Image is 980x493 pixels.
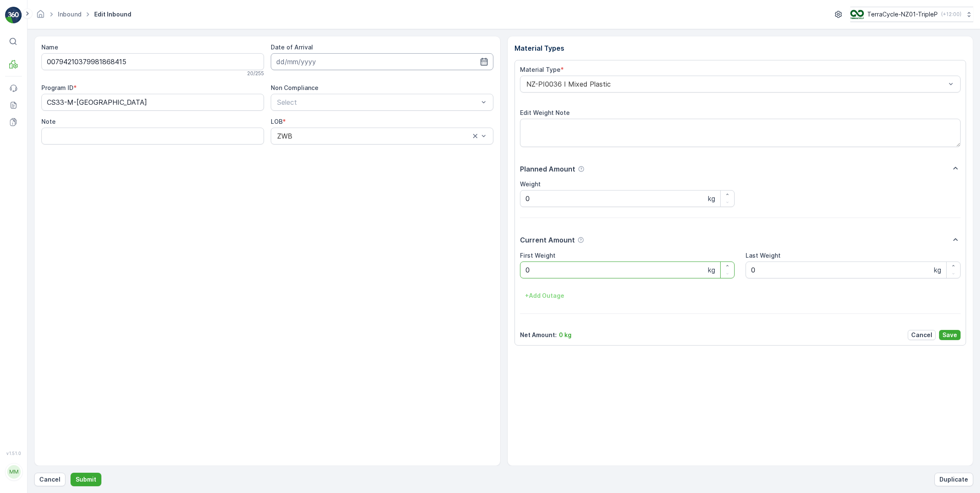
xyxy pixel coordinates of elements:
button: Save [939,330,961,340]
button: MM [5,458,22,486]
p: Save [942,331,957,339]
p: Duplicate [939,475,968,484]
p: + Add Outage [525,291,564,300]
img: TC_7kpGtVS.png [850,10,864,19]
label: Last Weight [746,252,781,259]
label: Edit Weight Note [520,109,570,116]
p: ( +12:00 ) [941,11,961,18]
p: Cancel [911,331,932,339]
p: Submit [76,475,96,484]
p: TerraCycle-NZ01-TripleP [867,10,938,19]
button: Submit [71,473,101,486]
img: logo [5,7,22,24]
label: Name [41,44,58,51]
input: dd/mm/yyyy [271,53,493,70]
label: Date of Arrival [271,44,313,51]
label: Note [41,118,56,125]
p: Planned Amount [520,164,575,174]
button: Duplicate [934,473,973,486]
label: Non Compliance [271,84,318,91]
label: LOB [271,118,283,125]
p: kg [708,193,715,204]
p: kg [934,265,941,275]
button: Cancel [34,473,65,486]
label: First Weight [520,252,555,259]
span: Edit Inbound [93,10,133,19]
label: Material Type [520,66,561,73]
label: Program ID [41,84,73,91]
button: Cancel [908,330,936,340]
p: Current Amount [520,235,575,245]
div: Help Tooltip Icon [577,237,584,243]
p: 20 / 255 [247,70,264,77]
a: Inbound [58,11,82,18]
div: MM [7,465,21,479]
p: Net Amount : [520,331,557,339]
div: Help Tooltip Icon [578,166,585,172]
span: v 1.51.0 [5,451,22,456]
a: Homepage [36,13,45,20]
p: kg [708,265,715,275]
p: Material Types [514,43,966,53]
label: Weight [520,180,541,188]
button: +Add Outage [520,289,569,302]
button: TerraCycle-NZ01-TripleP(+12:00) [850,7,973,22]
p: 0 kg [559,331,572,339]
p: Cancel [39,475,60,484]
p: Select [277,97,479,107]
